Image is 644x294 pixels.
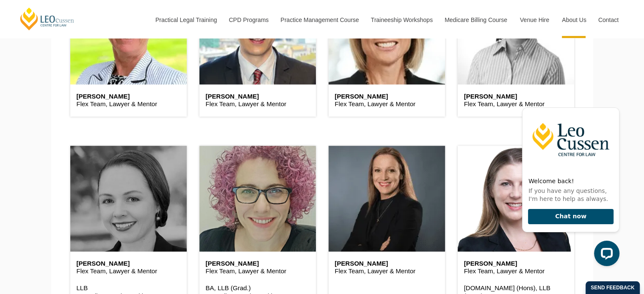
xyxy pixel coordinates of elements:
h6: [PERSON_NAME] [77,93,180,100]
h6: [PERSON_NAME] [335,93,439,100]
a: Practice Management Course [274,2,365,38]
h6: [PERSON_NAME] [464,93,568,100]
h6: [PERSON_NAME] [77,260,180,267]
a: Practical Legal Training [149,2,223,38]
a: [PERSON_NAME] Centre for Law [19,7,75,31]
h6: [PERSON_NAME] [206,93,310,100]
a: Contact [592,2,625,38]
h6: [PERSON_NAME] [206,260,310,267]
p: Flex Team, Lawyer & Mentor [77,267,180,275]
p: Flex Team, Lawyer & Mentor [206,267,310,275]
a: Traineeship Workshops [365,2,438,38]
a: About Us [556,2,592,38]
a: CPD Programs [222,2,274,38]
a: Venue Hire [514,2,556,38]
p: Flex Team, Lawyer & Mentor [464,100,568,108]
p: Flex Team, Lawyer & Mentor [206,100,310,108]
a: Medicare Billing Course [438,2,514,38]
p: Flex Team, Lawyer & Mentor [464,267,568,275]
h6: [PERSON_NAME] [335,260,439,267]
p: Flex Team, Lawyer & Mentor [335,267,439,275]
iframe: LiveChat chat widget [515,92,623,273]
h6: [PERSON_NAME] [464,260,568,267]
p: Flex Team, Lawyer & Mentor [77,100,180,108]
p: Flex Team, Lawyer & Mentor [335,100,439,108]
